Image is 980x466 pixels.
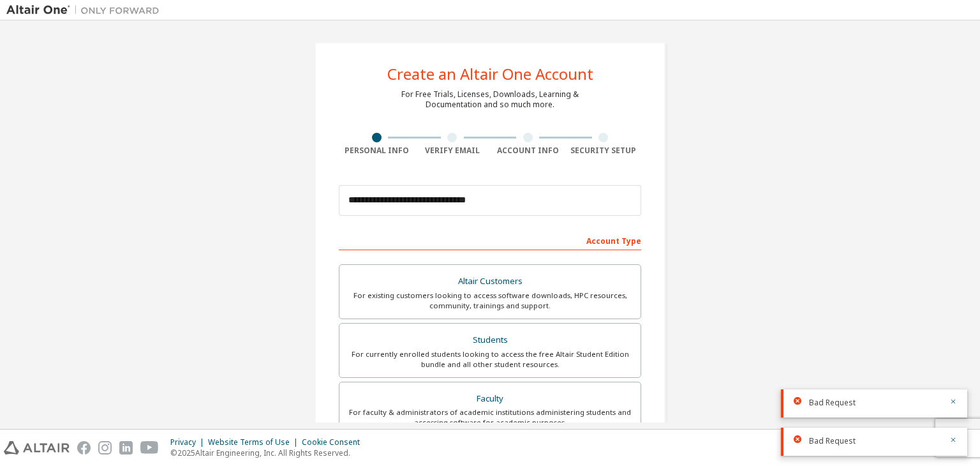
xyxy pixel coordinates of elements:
div: Security Setup [566,146,642,156]
img: youtube.svg [140,441,159,455]
div: Account Type [339,230,641,250]
div: Altair Customers [347,273,633,290]
p: © 2025 Altair Engineering, Inc. All Rights Reserved. [170,447,367,458]
div: Verify Email [415,146,491,156]
img: Altair One [6,4,166,17]
div: For currently enrolled students looking to access the free Altair Student Edition bundle and all ... [347,349,633,370]
div: Create an Altair One Account [387,66,593,82]
span: Bad Request [809,398,856,408]
div: Cookie Consent [302,437,367,447]
span: Bad Request [809,436,856,446]
img: facebook.svg [77,441,91,455]
div: Personal Info [339,146,415,156]
img: linkedin.svg [119,441,133,455]
div: Website Terms of Use [208,437,302,447]
div: For faculty & administrators of academic institutions administering students and accessing softwa... [347,407,633,428]
img: altair_logo.svg [4,441,70,455]
img: instagram.svg [98,441,112,455]
div: For existing customers looking to access software downloads, HPC resources, community, trainings ... [347,290,633,311]
div: For Free Trials, Licenses, Downloads, Learning & Documentation and so much more. [401,89,579,110]
div: Students [347,331,633,349]
div: Privacy [170,437,208,447]
div: Account Info [490,146,566,156]
div: Faculty [347,390,633,408]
